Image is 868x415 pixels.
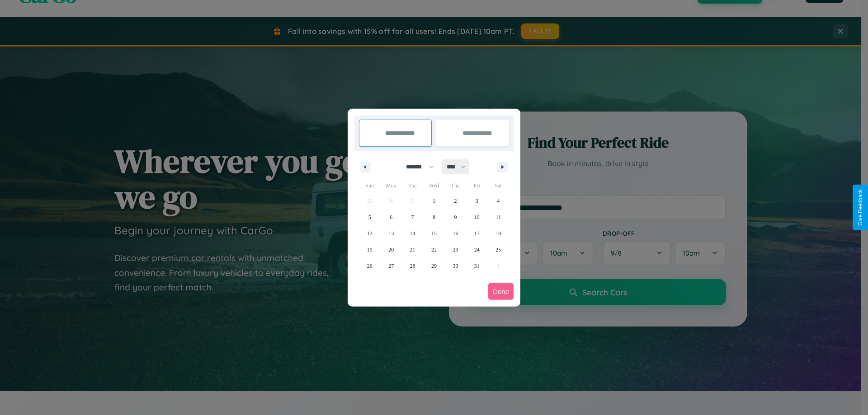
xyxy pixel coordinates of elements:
[431,258,437,274] span: 29
[488,193,509,209] button: 4
[433,193,435,209] span: 1
[488,209,509,225] button: 11
[380,258,401,274] button: 27
[388,225,394,242] span: 13
[488,283,514,300] button: Done
[488,178,509,193] span: Sat
[431,225,437,242] span: 15
[380,225,401,242] button: 13
[402,242,423,258] button: 21
[423,225,444,242] button: 15
[453,225,458,242] span: 16
[402,225,423,242] button: 14
[380,178,401,193] span: Mon
[474,258,480,274] span: 31
[380,209,401,225] button: 6
[474,225,480,242] span: 17
[497,193,500,209] span: 4
[495,225,501,242] span: 18
[359,178,380,193] span: Sun
[466,242,487,258] button: 24
[423,209,444,225] button: 8
[445,193,466,209] button: 2
[380,242,401,258] button: 20
[431,242,437,258] span: 22
[476,193,478,209] span: 3
[466,258,487,274] button: 31
[495,209,501,225] span: 11
[454,209,457,225] span: 9
[367,225,373,242] span: 12
[453,258,458,274] span: 30
[388,242,394,258] span: 20
[445,258,466,274] button: 30
[423,178,444,193] span: Wed
[445,209,466,225] button: 9
[488,225,509,242] button: 18
[390,209,392,225] span: 6
[423,258,444,274] button: 29
[445,225,466,242] button: 16
[359,225,380,242] button: 12
[367,242,373,258] span: 19
[359,258,380,274] button: 26
[402,209,423,225] button: 7
[466,178,487,193] span: Fri
[402,258,423,274] button: 28
[410,225,415,242] span: 14
[359,209,380,225] button: 5
[423,242,444,258] button: 22
[410,258,415,274] span: 28
[411,209,414,225] span: 7
[402,178,423,193] span: Tue
[445,242,466,258] button: 23
[368,209,371,225] span: 5
[367,258,373,274] span: 26
[488,242,509,258] button: 25
[466,193,487,209] button: 3
[466,209,487,225] button: 10
[410,242,415,258] span: 21
[495,242,501,258] span: 25
[466,225,487,242] button: 17
[454,193,457,209] span: 2
[388,258,394,274] span: 27
[474,209,480,225] span: 10
[359,242,380,258] button: 19
[445,178,466,193] span: Thu
[474,242,480,258] span: 24
[857,189,863,226] div: Give Feedback
[433,209,435,225] span: 8
[453,242,458,258] span: 23
[423,193,444,209] button: 1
